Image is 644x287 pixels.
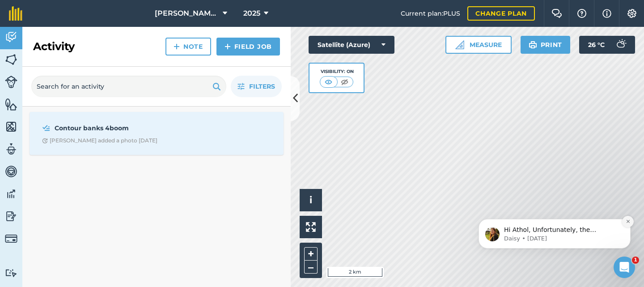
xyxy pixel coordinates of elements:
[231,76,282,97] button: Filters
[627,9,637,18] img: A cog icon
[39,63,154,72] p: Hi Athol, Unfortunately, the measuring tool is one of the very few web-only features in fieldmarg...
[5,232,17,245] img: svg+xml;base64,PD94bWwgdmVyc2lvbj0iMS4wIiBlbmNvZGluZz0idXRmLTgiPz4KPCEtLSBHZW5lcmF0b3I6IEFkb2JlIE...
[20,64,34,79] img: Profile image for Daisy
[5,98,17,111] img: svg+xml;base64,PHN2ZyB4bWxucz0iaHR0cDovL3d3dy53My5vcmcvMjAwMC9zdmciIHdpZHRoPSI1NiIgaGVpZ2h0PSI2MC...
[212,81,221,92] img: svg+xml;base64,PHN2ZyB4bWxucz0iaHR0cDovL3d3dy53My5vcmcvMjAwMC9zdmciIHdpZHRoPSIxOSIgaGVpZ2h0PSIyNC...
[320,68,354,75] div: Visibility: On
[579,36,635,54] button: 26 °C
[614,257,635,278] iframe: Intercom live chat
[216,38,280,56] a: Field Job
[309,36,394,54] button: Satellite (Azure)
[55,123,196,133] strong: Contour banks 4boom
[551,9,562,18] img: Two speech bubbles overlapping with the left bubble in the forefront
[249,81,275,91] span: Filters
[155,8,219,19] span: [PERSON_NAME] Farms
[304,261,318,274] button: –
[339,77,350,86] img: svg+xml;base64,PHN2ZyB4bWxucz0iaHR0cDovL3d3dy53My5vcmcvMjAwMC9zdmciIHdpZHRoPSI1MCIgaGVpZ2h0PSI0MC...
[602,8,611,19] img: svg+xml;base64,PHN2ZyB4bWxucz0iaHR0cDovL3d3dy53My5vcmcvMjAwMC9zdmciIHdpZHRoPSIxNyIgaGVpZ2h0PSIxNy...
[5,30,17,44] img: svg+xml;base64,PD94bWwgdmVyc2lvbj0iMS4wIiBlbmNvZGluZz0idXRmLTgiPz4KPCEtLSBHZW5lcmF0b3I6IEFkb2JlIE...
[309,194,312,206] span: i
[35,117,278,150] a: Contour banks 4boomClock with arrow pointing clockwise[PERSON_NAME] added a photo [DATE]
[5,142,17,156] img: svg+xml;base64,PD94bWwgdmVyc2lvbj0iMS4wIiBlbmNvZGluZz0idXRmLTgiPz4KPCEtLSBHZW5lcmF0b3I6IEFkb2JlIE...
[521,36,571,54] button: Print
[576,9,587,18] img: A question mark icon
[157,53,169,65] button: Dismiss notification
[225,41,231,52] img: svg+xml;base64,PHN2ZyB4bWxucz0iaHR0cDovL3d3dy53My5vcmcvMjAwMC9zdmciIHdpZHRoPSIxNCIgaGVpZ2h0PSIyNC...
[455,40,464,49] img: Ruler icon
[401,9,460,18] span: Current plan : PLUS
[9,6,22,21] img: fieldmargin Logo
[13,56,165,86] div: message notification from Daisy, 1d ago. Hi Athol, Unfortunately, the measuring tool is one of th...
[39,72,154,80] p: Message from Daisy, sent 1d ago
[165,38,211,56] a: Note
[5,187,17,201] img: svg+xml;base64,PD94bWwgdmVyc2lvbj0iMS4wIiBlbmNvZGluZz0idXRmLTgiPz4KPCEtLSBHZW5lcmF0b3I6IEFkb2JlIE...
[5,120,17,133] img: svg+xml;base64,PHN2ZyB4bWxucz0iaHR0cDovL3d3dy53My5vcmcvMjAwMC9zdmciIHdpZHRoPSI1NiIgaGVpZ2h0PSI2MC...
[5,165,17,178] img: svg+xml;base64,PD94bWwgdmVyc2lvbj0iMS4wIiBlbmNvZGluZz0idXRmLTgiPz4KPCEtLSBHZW5lcmF0b3I6IEFkb2JlIE...
[304,247,318,261] button: +
[300,189,322,211] button: i
[42,123,51,133] img: svg+xml;base64,PD94bWwgdmVyc2lvbj0iMS4wIiBlbmNvZGluZz0idXRmLTgiPz4KPCEtLSBHZW5lcmF0b3I6IEFkb2JlIE...
[306,222,316,232] img: Four arrows, one pointing top left, one top right, one bottom right and the last bottom left
[465,163,644,263] iframe: Intercom notifications message
[467,6,535,21] a: Change plan
[445,36,512,54] button: Measure
[529,39,537,50] img: svg+xml;base64,PHN2ZyB4bWxucz0iaHR0cDovL3d3dy53My5vcmcvMjAwMC9zdmciIHdpZHRoPSIxOSIgaGVpZ2h0PSIyNC...
[42,137,157,144] div: [PERSON_NAME] added a photo [DATE]
[243,8,260,19] span: 2025
[5,210,17,223] img: svg+xml;base64,PD94bWwgdmVyc2lvbj0iMS4wIiBlbmNvZGluZz0idXRmLTgiPz4KPCEtLSBHZW5lcmF0b3I6IEFkb2JlIE...
[33,39,75,54] h2: Activity
[612,36,630,54] img: svg+xml;base64,PD94bWwgdmVyc2lvbj0iMS4wIiBlbmNvZGluZz0idXRmLTgiPz4KPCEtLSBHZW5lcmF0b3I6IEFkb2JlIE...
[174,41,180,52] img: svg+xml;base64,PHN2ZyB4bWxucz0iaHR0cDovL3d3dy53My5vcmcvMjAwMC9zdmciIHdpZHRoPSIxNCIgaGVpZ2h0PSIyNC...
[5,76,17,88] img: svg+xml;base64,PD94bWwgdmVyc2lvbj0iMS4wIiBlbmNvZGluZz0idXRmLTgiPz4KPCEtLSBHZW5lcmF0b3I6IEFkb2JlIE...
[5,269,17,277] img: svg+xml;base64,PD94bWwgdmVyc2lvbj0iMS4wIiBlbmNvZGluZz0idXRmLTgiPz4KPCEtLSBHZW5lcmF0b3I6IEFkb2JlIE...
[5,53,17,66] img: svg+xml;base64,PHN2ZyB4bWxucz0iaHR0cDovL3d3dy53My5vcmcvMjAwMC9zdmciIHdpZHRoPSI1NiIgaGVpZ2h0PSI2MC...
[588,36,605,54] span: 26 ° C
[42,138,48,144] img: Clock with arrow pointing clockwise
[323,77,334,86] img: svg+xml;base64,PHN2ZyB4bWxucz0iaHR0cDovL3d3dy53My5vcmcvMjAwMC9zdmciIHdpZHRoPSI1MCIgaGVpZ2h0PSI0MC...
[31,76,226,97] input: Search for an activity
[632,257,639,264] span: 1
